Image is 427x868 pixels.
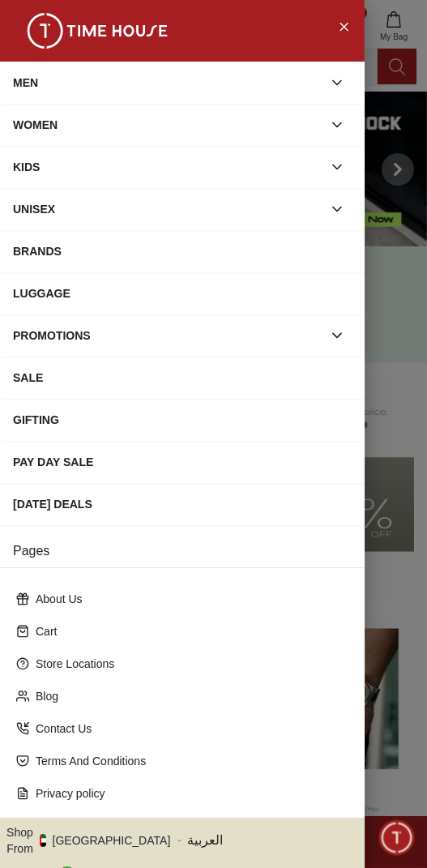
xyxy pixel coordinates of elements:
[13,237,352,266] div: BRANDS
[6,824,182,857] button: Shop From[GEOGRAPHIC_DATA]
[36,720,342,737] p: Contact Us
[36,785,342,802] p: Privacy policy
[187,831,358,850] span: العربية
[13,195,322,224] div: UNISEX
[36,591,342,607] p: About Us
[13,279,352,308] div: LUGGAGE
[13,68,322,97] div: MEN
[13,110,322,139] div: WOMEN
[331,13,357,39] button: Close Menu
[13,405,352,434] div: GIFTING
[36,688,342,704] p: Blog
[13,363,352,392] div: SALE
[13,321,322,350] div: PROMOTIONS
[13,447,352,477] div: PAY DAY SALE
[13,152,322,182] div: KIDS
[40,834,46,847] img: United Arab Emirates
[36,623,342,639] p: Cart
[36,753,342,769] p: Terms And Conditions
[187,824,358,857] button: العربية
[16,13,178,49] img: ...
[36,656,342,672] p: Store Locations
[379,820,415,856] div: Chat Widget
[13,490,352,519] div: [DATE] DEALS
